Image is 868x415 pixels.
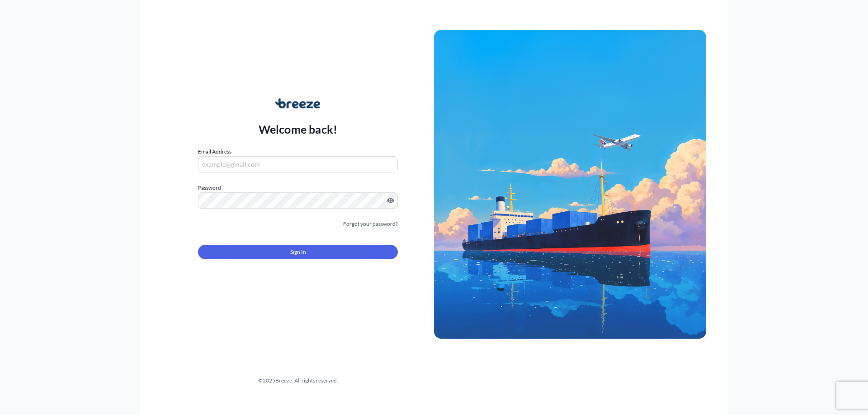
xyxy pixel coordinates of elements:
[259,122,338,136] p: Welcome back!
[387,197,394,204] button: Show password
[198,183,398,192] label: Password
[162,376,434,385] div: © 2025 Breeze. All rights reserved.
[198,147,231,156] label: Email Address
[434,30,706,339] img: Ship illustration
[198,156,398,173] input: example@gmail.com
[343,219,398,228] a: Forgot your password?
[290,247,306,256] span: Sign In
[198,245,398,259] button: Sign In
